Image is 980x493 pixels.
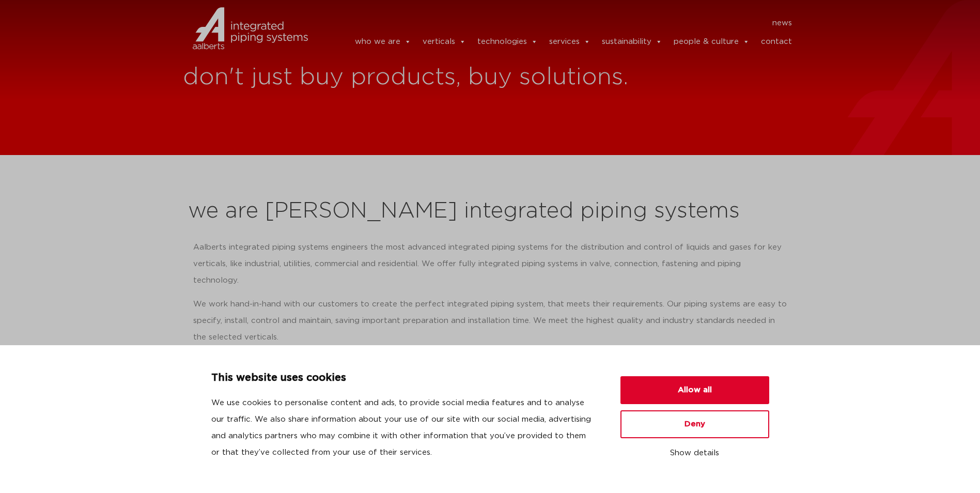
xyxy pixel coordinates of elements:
[355,32,411,52] a: who we are
[620,410,769,438] button: Deny
[477,32,538,52] a: technologies
[602,32,662,52] a: sustainability
[193,296,787,346] p: We work hand-in-hand with our customers to create the perfect integrated piping system, that meet...
[772,15,792,32] a: news
[188,199,792,224] h2: we are [PERSON_NAME] integrated piping systems
[620,444,769,462] button: Show details
[674,32,750,52] a: people & culture
[211,370,596,387] p: This website uses cookies
[323,15,792,32] nav: Menu
[761,32,792,52] a: contact
[193,239,787,289] p: Aalberts integrated piping systems engineers the most advanced integrated piping systems for the ...
[423,32,466,52] a: verticals
[549,32,590,52] a: services
[211,395,596,461] p: We use cookies to personalise content and ads, to provide social media features and to analyse ou...
[620,376,769,404] button: Allow all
